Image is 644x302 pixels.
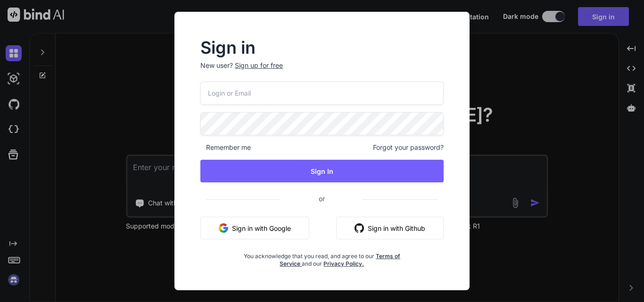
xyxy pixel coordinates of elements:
[355,223,364,233] img: github
[323,260,364,267] a: Privacy Policy.
[280,253,400,267] a: Terms of Service
[219,223,228,233] img: google
[241,247,403,268] div: You acknowledge that you read, and agree to our and our
[281,187,363,210] span: or
[200,160,444,182] button: Sign In
[200,40,444,55] h2: Sign in
[200,143,251,152] span: Remember me
[373,143,444,152] span: Forgot your password?
[235,61,283,70] div: Sign up for free
[200,82,444,105] input: Login or Email
[200,61,444,82] p: New user?
[336,217,444,239] button: Sign in with Github
[200,217,309,239] button: Sign in with Google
